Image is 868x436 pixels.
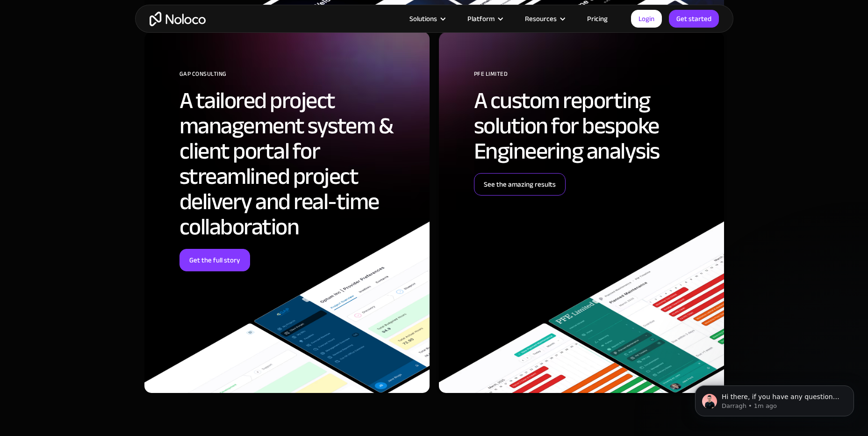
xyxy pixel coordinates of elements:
div: Resources [525,13,557,25]
a: Login [631,10,662,28]
a: Pricing [575,13,619,25]
div: GAP Consulting [179,67,416,88]
div: Platform [467,13,495,25]
h2: A custom reporting solution for bespoke Engineering analysis [474,88,710,164]
a: See the amazing results [474,173,566,196]
div: Solutions [398,13,456,25]
a: Get the full story [179,249,250,271]
a: home [150,12,206,26]
iframe: Intercom notifications message [681,366,868,431]
div: Platform [456,13,513,25]
div: Resources [513,13,575,25]
div: Solutions [409,13,437,25]
h2: A tailored project management system & client portal for streamlined project delivery and real-ti... [179,88,416,240]
div: PFE Limited [474,67,710,88]
a: Get started [669,10,719,28]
